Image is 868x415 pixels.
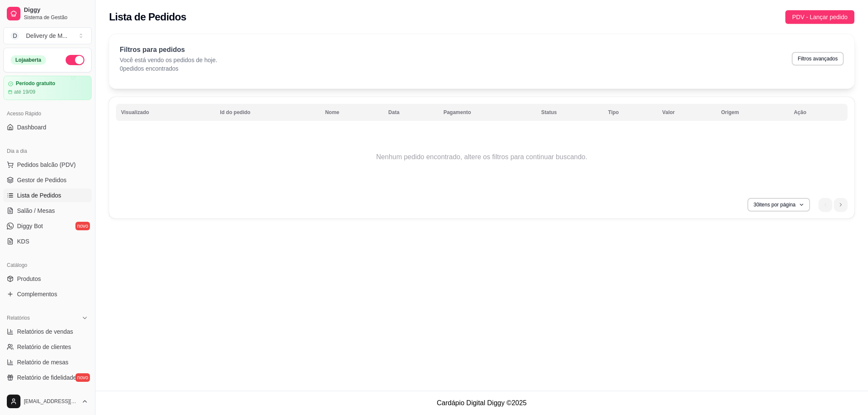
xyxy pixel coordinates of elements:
span: Dashboard [17,123,46,132]
li: next page button [834,198,848,212]
a: Relatório de mesas [3,355,92,369]
button: [EMAIL_ADDRESS][DOMAIN_NAME] [3,391,92,412]
p: Filtros para pedidos [120,45,217,55]
th: Pagamento [438,104,536,121]
button: Filtros avançados [792,52,844,66]
button: PDV - Lançar pedido [785,10,854,24]
a: Dashboard [3,120,92,134]
a: Relatórios de vendas [3,325,92,338]
th: Ação [789,104,848,121]
a: Produtos [3,272,92,286]
p: 0 pedidos encontrados [120,64,217,73]
div: Dia a dia [3,144,92,158]
th: Origem [716,104,789,121]
article: Período gratuito [16,80,55,87]
h2: Lista de Pedidos [109,10,186,24]
td: Nenhum pedido encontrado, altere os filtros para continuar buscando. [116,123,848,191]
th: Nome [320,104,383,121]
p: Você está vendo os pedidos de hoje. [120,56,217,64]
a: Gestor de Pedidos [3,173,92,187]
a: Período gratuitoaté 19/09 [3,76,92,100]
button: Pedidos balcão (PDV) [3,158,92,172]
footer: Cardápio Digital Diggy © 2025 [95,391,868,415]
article: até 19/09 [14,89,35,95]
span: Relatório de fidelidade [17,373,76,382]
a: Relatório de clientes [3,340,92,354]
span: KDS [17,237,29,246]
span: Pedidos balcão (PDV) [17,160,76,169]
span: [EMAIL_ADDRESS][DOMAIN_NAME] [24,398,78,405]
th: Visualizado [116,104,215,121]
nav: pagination navigation [814,194,852,216]
a: Salão / Mesas [3,204,92,218]
th: Data [383,104,438,121]
span: Salão / Mesas [17,206,55,215]
a: Complementos [3,287,92,301]
span: Produtos [17,275,41,283]
a: Relatório de fidelidadenovo [3,371,92,384]
span: Lista de Pedidos [17,191,61,200]
th: Valor [657,104,716,121]
div: Loja aberta [11,55,46,65]
span: Relatórios [7,315,30,321]
th: Id do pedido [215,104,320,121]
button: 30itens por página [747,198,810,212]
span: Relatório de mesas [17,358,69,366]
div: Acesso Rápido [3,107,92,120]
div: Delivery de M ... [26,31,67,40]
span: PDV - Lançar pedido [792,12,848,22]
a: Lista de Pedidos [3,189,92,202]
a: Diggy Botnovo [3,219,92,233]
span: D [11,31,19,40]
span: Gestor de Pedidos [17,176,66,184]
th: Tipo [603,104,657,121]
span: Relatórios de vendas [17,327,73,336]
span: Relatório de clientes [17,343,71,351]
span: Sistema de Gestão [24,14,88,21]
button: Select a team [3,27,92,44]
a: DiggySistema de Gestão [3,3,92,24]
span: Diggy [24,6,88,14]
span: Complementos [17,290,57,298]
span: Diggy Bot [17,222,43,230]
a: KDS [3,235,92,248]
div: Catálogo [3,258,92,272]
button: Alterar Status [66,55,84,65]
th: Status [536,104,603,121]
